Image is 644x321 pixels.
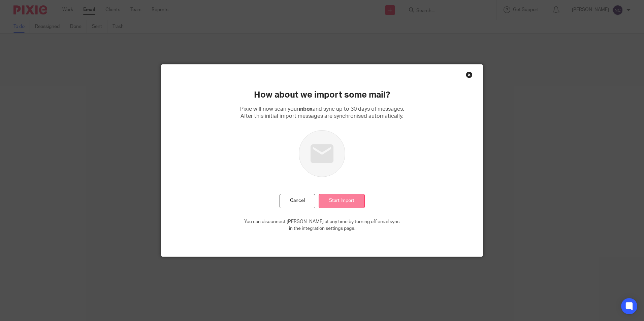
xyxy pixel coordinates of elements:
h2: How about we import some mail? [254,89,390,101]
div: Close this dialog window [466,71,473,78]
p: You can disconnect [PERSON_NAME] at any time by turning off email sync in the integration setting... [244,218,400,232]
button: Cancel [280,194,315,208]
b: inbox [299,106,313,112]
input: Start Import [319,194,365,208]
p: Pixie will now scan your and sync up to 30 days of messages. After this initial import messages a... [240,106,404,120]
